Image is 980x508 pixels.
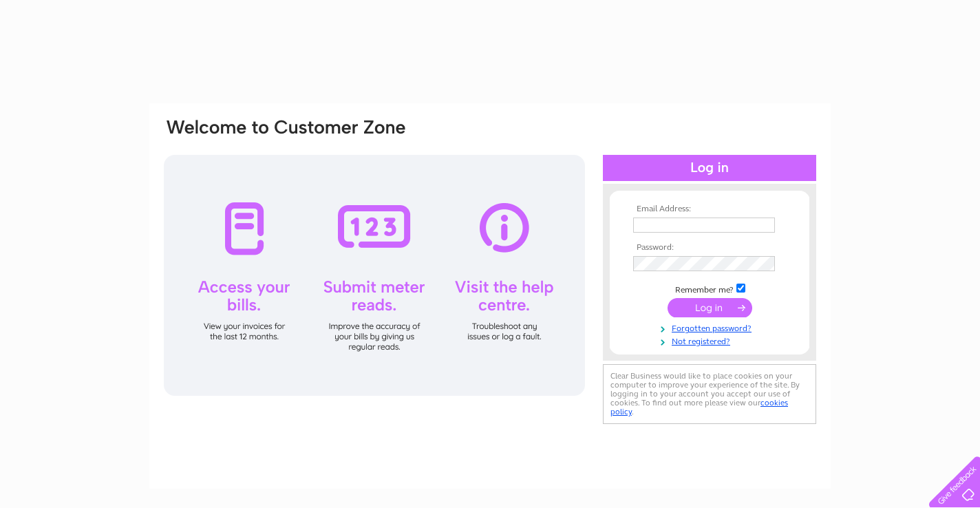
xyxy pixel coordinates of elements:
[603,364,816,424] div: Clear Business would like to place cookies on your computer to improve your experience of the sit...
[633,321,789,334] a: Forgotten password?
[630,243,789,253] th: Password:
[633,334,789,347] a: Not registered?
[630,204,789,214] th: Email Address:
[630,282,789,295] td: Remember me?
[610,398,788,416] a: cookies policy
[668,298,752,317] input: Submit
